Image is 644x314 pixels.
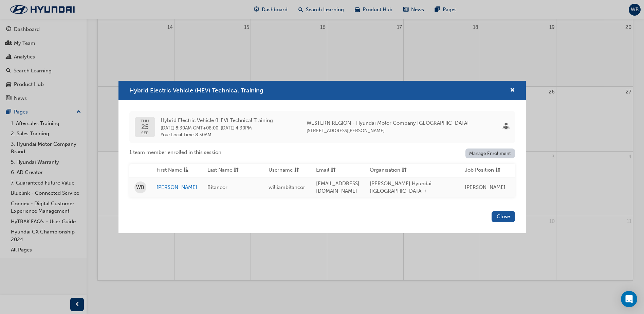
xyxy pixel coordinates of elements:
span: [PERSON_NAME] [465,184,505,190]
span: WB [136,184,144,191]
span: [EMAIL_ADDRESS][DOMAIN_NAME] [316,180,360,194]
span: 25 Sep 2025 8:30AM GMT+08:00 [161,125,218,131]
span: [STREET_ADDRESS][PERSON_NAME] [307,128,385,134]
span: Organisation [370,166,400,175]
span: Last Name [207,166,232,175]
span: sorting-icon [294,166,299,175]
span: Hybrid Electric Vehicle (HEV) Technical Training [161,117,273,124]
button: Last Namesorting-icon [207,166,245,175]
button: Close [492,211,515,222]
span: williambitancor [269,184,305,190]
span: Job Position [465,166,494,175]
span: asc-icon [183,166,188,175]
span: First Name [157,166,182,175]
span: [PERSON_NAME] Hyundai ([GEOGRAPHIC_DATA] ) [370,180,431,194]
button: First Nameasc-icon [157,166,194,175]
span: sorting-icon [331,166,336,175]
span: SEP [141,131,149,135]
button: Job Positionsorting-icon [465,166,502,175]
span: sorting-icon [495,166,500,175]
span: 1 team member enrolled in this session [129,149,221,156]
div: Open Intercom Messenger [621,291,637,307]
a: Manage Enrollment [465,149,515,158]
span: Bitancor [207,184,227,190]
span: 25 [141,123,149,130]
button: Emailsorting-icon [316,166,353,175]
button: Usernamesorting-icon [269,166,306,175]
span: Username [269,166,293,175]
span: Hybrid Electric Vehicle (HEV) Technical Training [129,87,263,94]
span: THU [141,119,149,123]
span: Email [316,166,329,175]
div: Hybrid Electric Vehicle (HEV) Technical Training [118,81,526,233]
span: cross-icon [510,88,515,94]
span: WESTERN REGION - Hyundai Motor Company [GEOGRAPHIC_DATA] [307,119,469,127]
span: sorting-icon [234,166,239,175]
div: - [161,117,273,138]
button: Organisationsorting-icon [370,166,407,175]
span: Your Local Time : 8:30AM [161,132,273,138]
span: sorting-icon [402,166,407,175]
span: sessionType_FACE_TO_FACE-icon [503,123,510,131]
a: [PERSON_NAME] [157,184,197,191]
span: 25 Sep 2025 4:30PM [221,125,252,131]
button: cross-icon [510,86,515,95]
